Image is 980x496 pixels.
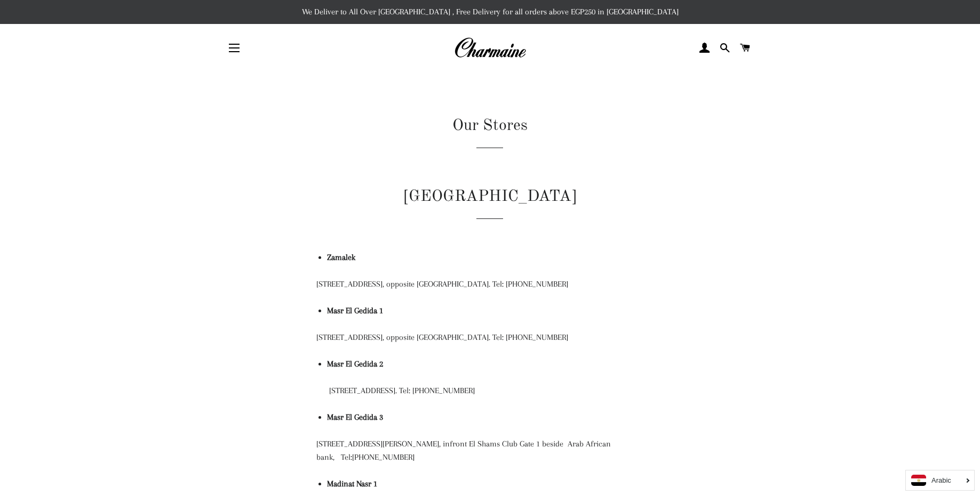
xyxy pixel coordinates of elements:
[327,412,383,422] strong: Masr El Gedida 3
[316,437,663,464] p: [STREET_ADDRESS][PERSON_NAME], infront El Shams Club Gate 1 beside Arab African bank, Tel:[PHONE_...
[454,36,526,60] img: Charmaine Egypt
[271,115,708,137] h1: Our Stores
[327,359,383,369] strong: Masr El Gedida 2
[327,253,355,262] strong: Zamalek
[316,384,663,397] p: [STREET_ADDRESS]. Tel: [PHONE_NUMBER]
[327,306,383,315] strong: Masr El Gedida 1
[911,475,969,486] a: Arabic
[316,278,663,291] p: [STREET_ADDRESS], opposite [GEOGRAPHIC_DATA]. Tel: [PHONE_NUMBER]
[316,185,663,219] h1: [GEOGRAPHIC_DATA]
[931,477,951,484] i: Arabic
[327,479,377,489] strong: Madinat Nasr 1
[316,331,663,344] p: [STREET_ADDRESS], opposite [GEOGRAPHIC_DATA]. Tel: [PHONE_NUMBER]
